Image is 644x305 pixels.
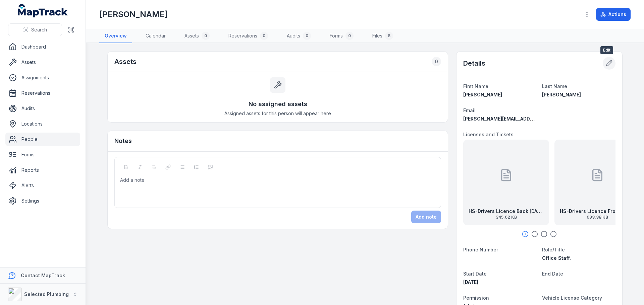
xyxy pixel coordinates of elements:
[463,59,485,68] h2: Details
[385,32,393,40] div: 8
[21,273,65,278] strong: Contact MapTrack
[260,32,268,40] div: 0
[463,279,478,285] span: [DATE]
[469,215,544,220] span: 345.62 KB
[281,29,316,43] a: Audits0
[324,29,359,43] a: Forms0
[600,46,613,54] span: Edit
[5,179,80,192] a: Alerts
[24,291,69,297] strong: Selected Plumbing
[463,83,488,89] span: First Name
[114,57,137,66] h2: Assets
[345,32,354,40] div: 0
[542,83,567,89] span: Last Name
[560,208,635,215] strong: HS-Drivers Licence Front [DATE]
[463,116,583,122] span: [PERSON_NAME][EMAIL_ADDRESS][DOMAIN_NAME]
[542,271,563,277] span: End Date
[5,163,80,177] a: Reports
[5,102,80,115] a: Audits
[5,194,80,208] a: Settings
[224,110,331,117] span: Assigned assets for this person will appear here
[5,86,80,100] a: Reservations
[5,148,80,161] a: Forms
[99,9,168,20] h1: [PERSON_NAME]
[5,133,80,146] a: People
[5,71,80,84] a: Assignments
[463,295,489,301] span: Permission
[8,23,62,36] button: Search
[463,132,514,137] span: Licenses and Tickets
[5,40,80,54] a: Dashboard
[18,4,68,17] a: MapTrack
[463,271,487,277] span: Start Date
[542,247,565,252] span: Role/Title
[463,92,502,97] span: [PERSON_NAME]
[463,107,476,113] span: Email
[5,117,80,131] a: Locations
[140,29,171,43] a: Calendar
[542,255,571,261] span: Office Staff.
[179,29,215,43] a: Assets0
[31,26,47,33] span: Search
[542,295,602,301] span: Vehicle License Category
[367,29,398,43] a: Files8
[114,136,132,146] h3: Notes
[542,92,581,97] span: [PERSON_NAME]
[303,32,311,40] div: 0
[596,8,631,21] button: Actions
[469,208,544,215] strong: HS-Drivers Licence Back [DATE]
[432,57,441,66] div: 0
[560,215,635,220] span: 693.38 KB
[463,247,498,252] span: Phone Number
[99,29,132,43] a: Overview
[5,56,80,69] a: Assets
[463,279,478,285] time: 7/31/2013, 12:00:00 AM
[202,32,210,40] div: 0
[249,99,307,109] h3: No assigned assets
[223,29,273,43] a: Reservations0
